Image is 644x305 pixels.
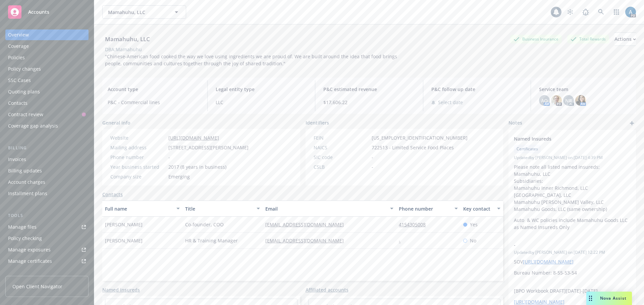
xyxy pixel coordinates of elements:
span: Yes [470,221,478,228]
a: [EMAIL_ADDRESS][DOMAIN_NAME] [265,221,349,228]
span: Account type [108,86,199,93]
p: SOV [514,258,631,265]
button: Key contact [461,201,503,217]
a: Report a Bug [579,5,592,19]
a: Manage certificates [5,256,89,266]
span: Identifiers [306,119,329,126]
a: 4154305008 [399,221,431,228]
span: "Chinese-American food cooked the way we love using ingredients we are proud of. We are built aro... [105,53,398,67]
div: Tools [5,212,89,219]
span: Select date [438,99,463,106]
button: Actions [614,32,636,46]
span: Accounts [28,9,49,15]
div: Contacts [8,98,28,108]
a: [URL][DOMAIN_NAME] [523,258,574,265]
div: Manage exposures [8,244,51,255]
span: AO [541,97,548,104]
a: Contacts [5,98,89,108]
div: Policy checking [8,233,42,244]
a: - [399,237,406,244]
a: Contract review [5,109,89,120]
div: Manage BORs [8,267,40,278]
div: Billing updates [8,165,42,176]
span: Open Client Navigator [12,283,62,290]
span: 2017 (8 years in business) [168,163,226,170]
div: DBA: Mamahuhu [105,46,142,53]
span: General info [102,119,130,126]
a: Named insureds [102,286,140,293]
div: Invoices [8,154,26,165]
div: SSC Cases [8,75,31,86]
div: Quoting plans [8,86,40,97]
span: - [514,241,613,248]
button: Email [263,201,396,217]
span: Service team [539,86,631,93]
a: Stop snowing [563,5,577,19]
a: Affiliated accounts [306,286,348,293]
a: Policy changes [5,64,89,74]
div: Drag to move [586,292,595,305]
a: Coverage gap analysis [5,121,89,131]
div: Actions [614,33,636,46]
a: Installment plans [5,188,89,199]
div: CSLB [314,163,369,170]
p: Bureau Number: 8-55-53-54 [514,269,631,276]
a: Manage BORs [5,267,89,278]
div: Contract review [8,109,43,120]
div: Manage files [8,222,37,232]
span: Co-founder, COO [185,221,224,228]
div: Business Insurance [510,35,562,43]
button: Title [182,201,263,217]
span: Mamahuhu, LLC [108,9,166,16]
div: Year business started [110,163,166,170]
a: [URL][DOMAIN_NAME] [514,299,565,305]
a: Invoices [5,154,89,165]
div: Named InsuredsCertificatesUpdatedby [PERSON_NAME] on [DATE] 4:39 PMPlease note all listed named i... [508,130,636,236]
a: [EMAIL_ADDRESS][DOMAIN_NAME] [265,237,349,244]
span: Updated by [PERSON_NAME] on [DATE] 4:39 PM [514,155,631,161]
span: - [372,163,373,170]
a: Quoting plans [5,86,89,97]
div: Website [110,134,166,141]
div: Policy changes [8,64,41,74]
a: [URL][DOMAIN_NAME] [168,135,219,141]
div: Full name [105,205,172,212]
a: Manage exposures [5,244,89,255]
a: Account charges [5,177,89,187]
a: Billing updates [5,165,89,176]
span: P&C estimated revenue [323,86,415,93]
div: Title [185,205,253,212]
a: SSC Cases [5,75,89,86]
button: Full name [102,201,182,217]
div: Coverage gap analysis [8,121,58,131]
span: - [168,154,170,161]
span: No [470,237,476,244]
div: Total Rewards [567,35,609,43]
div: Account charges [8,177,45,187]
div: Mailing address [110,144,166,151]
img: photo [625,7,636,17]
div: Phone number [110,154,166,161]
p: Auto & WC policies include Mamahuhu Goods LLC as Named Insureds Only [514,217,631,231]
span: Notes [508,119,522,127]
div: Coverage [8,41,29,52]
span: NR [565,97,572,104]
button: Phone number [396,201,460,217]
div: SIC code [314,154,369,161]
button: Nova Assist [586,292,632,305]
a: Policies [5,52,89,63]
img: photo [551,95,562,106]
a: Manage files [5,222,89,232]
a: Coverage [5,41,89,52]
div: Key contact [463,205,493,212]
span: Updated by [PERSON_NAME] on [DATE] 12:22 PM [514,249,631,255]
span: 722513 - Limited Service Food Places [372,144,454,151]
a: Search [594,5,608,19]
span: [PERSON_NAME] [105,237,143,244]
a: Policy checking [5,233,89,244]
div: Mamahuhu, LLC [102,35,153,44]
span: [US_EMPLOYER_IDENTIFICATION_NUMBER] [372,134,468,141]
span: Named Insureds [514,135,613,142]
span: $17,606.22 [323,99,415,106]
div: Phone number [399,205,450,212]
